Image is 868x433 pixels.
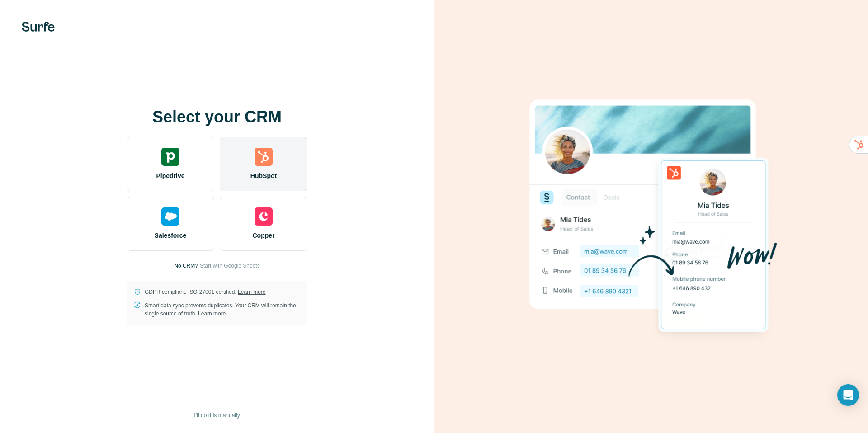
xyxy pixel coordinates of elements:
[194,411,240,419] span: I’ll do this manually
[174,262,198,270] p: No CRM?
[200,262,260,270] button: Start with Google Sheets
[161,148,179,166] img: pipedrive's logo
[253,231,275,240] span: Copper
[255,148,273,166] img: hubspot's logo
[161,207,179,226] img: salesforce's logo
[524,85,778,348] img: HUBSPOT image
[127,108,307,126] h1: Select your CRM
[255,207,273,226] img: copper's logo
[238,289,265,295] a: Learn more
[250,171,277,180] span: HubSpot
[145,301,300,318] p: Smart data sync prevents duplicates. Your CRM will remain the single source of truth.
[188,409,246,422] button: I’ll do this manually
[155,231,187,240] span: Salesforce
[837,384,859,406] div: Open Intercom Messenger
[198,311,226,317] a: Learn more
[145,288,265,296] p: GDPR compliant. ISO-27001 certified.
[22,22,55,32] img: Surfe's logo
[156,171,184,180] span: Pipedrive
